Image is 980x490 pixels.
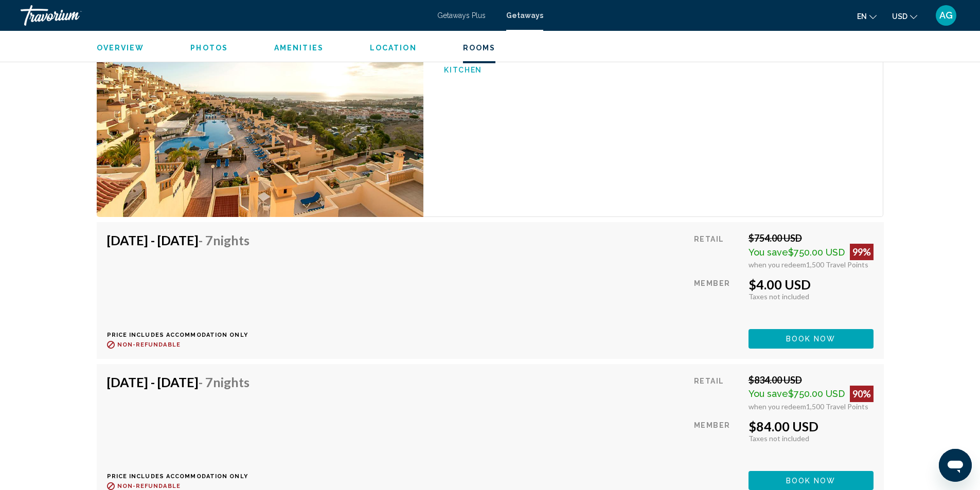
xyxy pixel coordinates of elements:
p: Kitchen [444,66,653,74]
span: Rooms [463,44,496,52]
span: Overview [97,44,145,52]
button: Amenities [274,43,324,52]
div: $754.00 USD [749,232,874,244]
span: Non-refundable [117,483,181,489]
span: - 7 [199,232,250,248]
span: en [857,12,867,21]
span: Non-refundable [117,341,181,348]
button: Change language [857,9,877,24]
div: $4.00 USD [749,277,874,292]
button: Change currency [892,9,917,24]
span: $750.00 USD [788,388,845,399]
button: Photos [190,43,228,52]
span: Nights [213,232,250,248]
span: You save [749,247,788,258]
span: Book now [786,477,836,485]
button: Location [370,43,417,52]
span: $750.00 USD [788,247,845,258]
span: Location [370,44,417,52]
button: Book now [749,471,874,490]
span: Photos [190,44,228,52]
span: 1,500 Travel Points [806,402,868,411]
button: User Menu [933,5,959,26]
p: Price includes accommodation only [107,473,257,480]
div: $834.00 USD [749,374,874,386]
span: Taxes not included [749,434,809,443]
div: 99% [850,244,874,260]
div: $84.00 USD [749,419,874,434]
span: - 7 [199,374,250,390]
span: Book now [786,335,836,343]
h4: [DATE] - [DATE] [107,232,250,248]
a: Travorium [21,5,427,26]
span: AG [939,10,953,21]
div: Member [694,277,740,321]
span: when you redeem [749,260,806,269]
span: when you redeem [749,402,806,411]
div: Retail [694,232,740,269]
button: Rooms [463,43,496,52]
p: Price includes accommodation only [107,332,257,338]
span: 1,500 Travel Points [806,260,868,269]
div: 90% [850,386,874,402]
span: Amenities [274,44,324,52]
div: Member [694,419,740,463]
div: Retail [694,374,740,411]
span: USD [892,12,907,21]
h4: [DATE] - [DATE] [107,374,250,390]
iframe: לחצן לפתיחת חלון הודעות הטקסט [939,449,972,482]
a: Getaways [506,11,543,20]
button: Overview [97,43,145,52]
span: Nights [213,374,250,390]
button: Book now [749,329,874,348]
a: Getaways Plus [437,11,486,20]
span: Taxes not included [749,292,809,301]
span: You save [749,388,788,399]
